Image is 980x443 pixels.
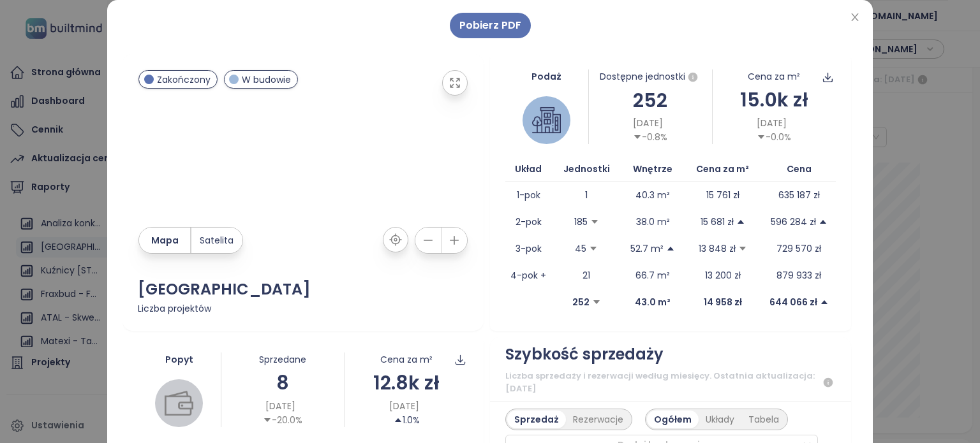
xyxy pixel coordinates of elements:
div: 1.0% [394,413,420,427]
div: Cena za m² [748,69,800,84]
p: 21 [583,268,590,282]
span: caret-down [757,133,766,142]
div: Ogółem [647,410,699,428]
img: house [532,106,561,134]
span: caret-down [738,244,747,253]
div: Liczba sprzedaży i rezerwacji według miesięcy. Ostatnia aktualizacja: [DATE] [505,370,836,396]
p: 15 761 zł [706,188,739,202]
p: 13 200 zł [705,268,741,282]
div: 8 [221,368,345,398]
span: close [850,12,860,22]
td: 1-pok [505,182,551,208]
div: Szybkość sprzedaży [505,342,664,367]
div: 252 [589,85,712,115]
p: 729 570 zł [776,242,821,256]
img: wallet [165,389,193,418]
p: 185 [574,215,588,229]
td: 4-pok + [505,262,551,289]
p: 52.7 m² [630,242,664,256]
span: [DATE] [389,399,419,413]
button: Pobierz PDF [450,13,531,38]
div: [GEOGRAPHIC_DATA] [138,277,468,301]
p: 45 [575,242,586,256]
th: Wnętrze [622,157,684,182]
th: Jednostki [551,157,622,182]
span: caret-down [592,298,601,307]
p: 13 848 zł [699,242,736,256]
span: caret-down [263,416,272,425]
p: 14 958 zł [704,295,742,309]
div: Układy [699,410,741,428]
span: caret-down [589,244,598,253]
p: 38.0 m² [636,215,670,229]
div: Popyt [138,352,221,367]
span: [DATE] [757,116,787,130]
p: 644 066 zł [769,295,817,309]
th: Cena za m² [683,157,762,182]
span: Zakończony [157,73,211,87]
div: 15.0k zł [713,85,836,115]
p: 1 [585,188,588,202]
span: caret-up [820,298,829,307]
div: Dostępne jednostki [589,69,712,85]
div: Sprzedane [221,352,345,367]
div: Liczba projektów [138,301,468,316]
span: caret-up [736,217,745,226]
div: -0.8% [633,130,667,144]
span: caret-up [666,244,675,253]
button: Mapa [139,228,190,253]
span: [DATE] [265,399,295,413]
button: Satelita [191,228,242,253]
div: Podaż [505,69,588,84]
span: W budowie [242,73,291,87]
div: Tabela [741,410,786,428]
span: caret-up [394,416,403,425]
div: -20.0% [263,413,302,427]
div: 12.8k zł [345,368,468,398]
p: 43.0 m² [635,295,671,309]
button: Close [848,11,862,25]
span: caret-down [590,217,599,226]
th: Cena [762,157,836,182]
div: Cena za m² [380,352,433,367]
p: 15 681 zł [701,215,734,229]
p: 252 [572,295,590,309]
p: 66.7 m² [635,268,670,282]
div: Sprzedaż [507,410,566,428]
div: -0.0% [757,130,791,144]
p: 596 284 zł [771,215,816,229]
p: 879 933 zł [776,268,821,282]
span: Pobierz PDF [459,17,521,33]
td: 2-pok [505,208,551,235]
p: 635 187 zł [778,188,820,202]
p: 40.3 m² [635,188,670,202]
span: caret-up [819,217,828,226]
span: Satelita [200,233,234,247]
td: 3-pok [505,235,551,262]
span: Mapa [151,233,179,247]
th: Układ [505,157,551,182]
span: [DATE] [633,116,663,130]
div: Rezerwacje [566,410,630,428]
span: caret-down [633,133,642,142]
